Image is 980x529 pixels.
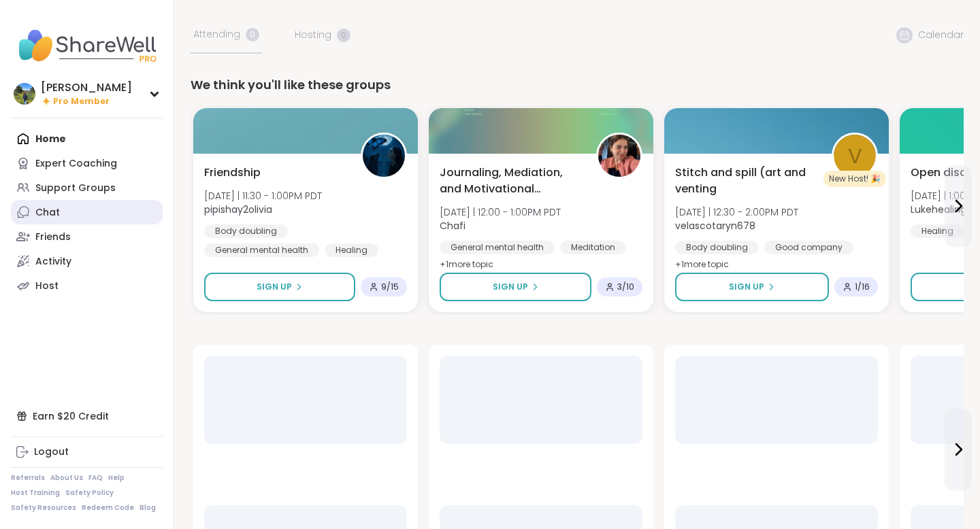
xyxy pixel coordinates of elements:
span: Stitch and spill (art and venting [675,165,817,197]
a: Friends [11,224,163,249]
a: Blog [140,503,156,513]
span: Pro Member [53,96,110,107]
div: Friends [35,231,71,244]
a: Activity [11,249,163,273]
a: Expert Coaching [11,151,163,175]
img: pipishay2olivia [363,135,405,177]
span: Sign Up [729,281,764,293]
a: Safety Resources [11,503,76,513]
div: Healing [911,224,964,238]
img: Chafi [598,135,640,177]
div: New Host! 🎉 [823,171,886,187]
button: Sign Up [675,273,829,301]
div: Meditation [560,241,626,254]
div: General mental health [204,243,319,257]
span: Journaling, Mediation, and Motivational Reading [440,165,581,197]
b: velascotaryn678 [675,219,755,233]
div: Good company [764,241,853,254]
div: Host [35,279,59,293]
div: Support Groups [35,182,116,195]
b: pipishay2olivia [204,203,272,216]
b: Chafi [440,219,465,233]
b: Lukehealing [911,203,966,216]
div: Body doubling [204,224,288,238]
div: Healing [325,243,378,257]
div: Earn $20 Credit [11,404,163,428]
span: [DATE] | 12:30 - 2:00PM PDT [675,205,798,219]
a: Support Groups [11,175,163,200]
div: Activity [35,255,71,269]
div: Logout [34,445,69,459]
div: Body doubling [675,241,759,254]
span: 9 / 15 [381,281,399,292]
a: Redeem Code [82,503,134,513]
button: Sign Up [204,273,355,301]
span: Friendship [204,165,261,181]
a: Referrals [11,473,45,483]
div: Expert Coaching [35,157,117,171]
span: v [848,140,862,172]
span: [DATE] | 12:00 - 1:00PM PDT [440,205,561,219]
div: General mental health [440,241,555,254]
img: Sabrina_HSP [14,83,35,105]
span: Sign Up [493,281,528,293]
a: FAQ [88,473,103,483]
span: 3 / 10 [617,281,634,292]
span: [DATE] | 11:30 - 1:00PM PDT [204,189,322,203]
img: ShareWell Nav Logo [11,22,163,69]
a: Host Training [11,488,60,498]
div: [PERSON_NAME] [41,80,132,95]
div: We think you'll like these groups [191,75,964,95]
a: Help [108,473,125,483]
a: Logout [11,440,163,464]
div: Chat [35,206,60,220]
a: About Us [50,473,83,483]
a: Host [11,273,163,298]
button: Sign Up [440,273,591,301]
a: Safety Policy [65,488,114,498]
span: Sign Up [257,281,292,293]
a: Chat [11,200,163,224]
span: 1 / 16 [855,281,870,292]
